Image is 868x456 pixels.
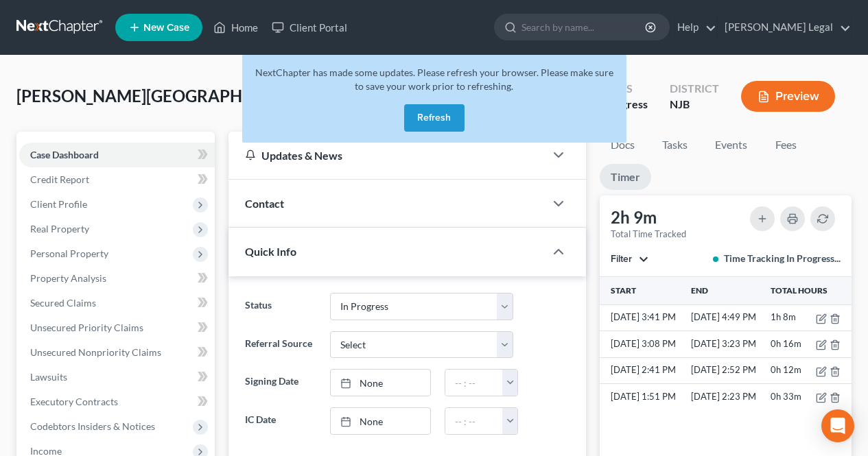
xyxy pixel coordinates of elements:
div: District [670,81,719,97]
a: Credit Report [19,167,215,192]
input: -- : -- [445,370,503,396]
label: Signing Date [238,369,322,396]
th: Total Hours [768,277,852,304]
div: Time Tracking In Progress... [713,252,841,265]
a: Tasks [651,132,699,158]
span: Codebtors Insiders & Notices [30,420,155,432]
input: -- : -- [445,408,503,434]
span: New Case [143,23,189,33]
a: Events [704,132,758,158]
a: None [331,408,431,434]
span: Property Analysis [30,272,106,284]
td: [DATE] 2:41 PM [600,357,688,383]
span: Client Profile [30,198,87,210]
span: 0h 33m [771,391,801,402]
a: Client Portal [265,15,354,40]
td: [DATE] 3:08 PM [600,331,688,357]
label: IC Date [238,407,322,435]
button: Filter [611,254,648,264]
span: Personal Property [30,248,108,259]
label: Referral Source [238,331,322,359]
span: Real Property [30,223,89,235]
td: [DATE] 2:23 PM [688,384,767,410]
a: Unsecured Nonpriority Claims [19,340,215,365]
a: Secured Claims [19,291,215,315]
label: Status [238,293,322,320]
td: [DATE] 1:51 PM [600,384,688,410]
input: Search by name... [521,14,647,40]
span: Quick Info [245,245,296,258]
span: NextChapter has made some updates. Please refresh your browser. Please make sure to save your wor... [255,67,613,92]
a: Timer [600,164,651,191]
th: End [688,277,767,304]
span: Unsecured Priority Claims [30,322,143,333]
a: Home [207,15,265,40]
td: [DATE] 4:49 PM [688,304,767,331]
td: [DATE] 2:52 PM [688,357,767,383]
a: None [331,370,431,396]
div: Updates & News [245,148,528,163]
span: Secured Claims [30,297,96,309]
a: Unsecured Priority Claims [19,315,215,340]
a: Executory Contracts [19,389,215,414]
span: Filter [611,253,632,265]
div: NJB [670,97,719,112]
span: 0h 16m [771,338,801,349]
span: Unsecured Nonpriority Claims [30,346,161,358]
span: 1h 8m [771,311,796,322]
div: Open Intercom Messenger [821,409,854,442]
div: Total Time Tracked [611,228,686,240]
div: 2h 9m [611,206,686,228]
a: Help [670,15,716,40]
td: [DATE] 3:41 PM [600,304,688,331]
a: Case Dashboard [19,143,215,167]
button: Refresh [404,104,465,132]
button: Preview [741,81,835,112]
td: [DATE] 3:23 PM [688,331,767,357]
a: Fees [764,132,808,158]
a: Lawsuits [19,365,215,389]
span: [PERSON_NAME][GEOGRAPHIC_DATA] [16,86,312,106]
a: Property Analysis [19,266,215,291]
th: Start [600,277,688,304]
span: Contact [245,197,284,210]
span: Case Dashboard [30,149,99,160]
span: Credit Report [30,173,89,185]
span: 0h 12m [771,364,801,375]
a: [PERSON_NAME] Legal [718,15,851,40]
span: Lawsuits [30,371,67,383]
span: Executory Contracts [30,396,118,407]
